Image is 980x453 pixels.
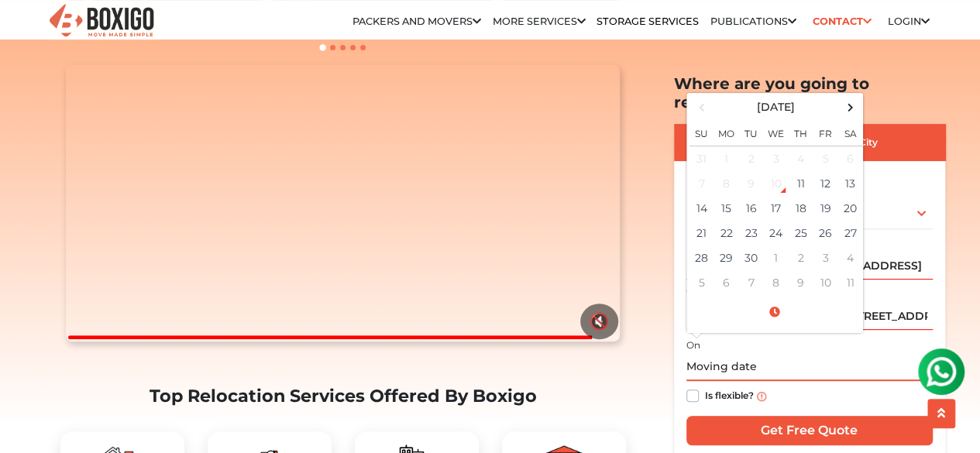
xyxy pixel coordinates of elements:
[887,15,929,27] a: Login
[66,65,620,342] video: Your browser does not support the video tag.
[789,118,813,146] th: Th
[739,118,764,146] th: Tu
[710,15,796,27] a: Publications
[47,2,156,40] img: Boxigo
[493,15,586,27] a: More services
[714,96,838,118] th: Select Month
[60,386,626,407] h2: Top Relocation Services Offered By Boxigo
[757,391,766,400] img: info
[674,74,945,112] h2: Where are you going to relocate?
[689,305,860,319] a: Select Time
[807,9,876,33] a: Contact
[580,304,618,339] button: 🔇
[765,172,788,195] div: 10
[689,118,714,146] th: Su
[764,118,789,146] th: We
[813,118,838,146] th: Fr
[15,15,46,46] img: whatsapp-icon.svg
[352,15,481,27] a: Packers and Movers
[705,386,754,403] label: Is flexible?
[686,416,933,445] input: Get Free Quote
[686,354,933,381] input: Moving date
[714,118,739,146] th: Mo
[597,15,699,27] a: Storage Services
[927,399,955,428] button: scroll up
[691,97,712,118] span: Previous Month
[686,338,700,352] label: On
[840,97,861,118] span: Next Month
[838,118,863,146] th: Sa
